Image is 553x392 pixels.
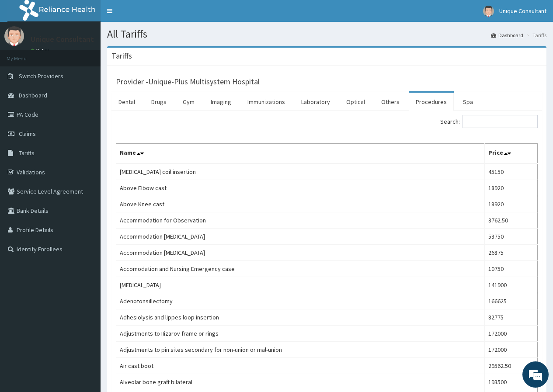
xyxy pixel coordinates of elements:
[484,293,537,309] td: 166625
[19,149,35,157] span: Tariffs
[19,130,36,138] span: Claims
[111,93,142,111] a: Dental
[111,52,132,60] h3: Tariffs
[484,144,537,164] th: Price
[484,277,537,293] td: 141900
[116,245,485,261] td: Accommodation [MEDICAL_DATA]
[484,163,537,180] td: 45150
[116,163,485,180] td: [MEDICAL_DATA] coil insertion
[116,261,485,277] td: Accomodation and Nursing Emergency case
[107,28,546,40] h1: All Tariffs
[31,48,52,54] a: Online
[484,261,537,277] td: 10750
[484,326,537,342] td: 172000
[484,196,537,212] td: 18920
[484,229,537,245] td: 53750
[116,277,485,293] td: [MEDICAL_DATA]
[374,93,407,111] a: Others
[483,6,494,17] img: User Image
[339,93,372,111] a: Optical
[144,93,174,111] a: Drugs
[484,180,537,196] td: 18920
[116,78,260,86] h3: Provider - Unique-Plus Multisystem Hospital
[484,374,537,390] td: 193500
[19,72,63,80] span: Switch Providers
[484,245,537,261] td: 26875
[484,212,537,229] td: 3762.50
[116,358,485,374] td: Air cast boot
[19,91,47,99] span: Dashboard
[456,93,480,111] a: Spa
[240,93,292,111] a: Immunizations
[116,212,485,229] td: Accommodation for Observation
[4,26,24,46] img: User Image
[484,358,537,374] td: 29562.50
[116,196,485,212] td: Above Knee cast
[116,374,485,390] td: Alveolar bone graft bilateral
[116,342,485,358] td: Adjustments to pin sites secondary for non-union or mal-union
[440,115,538,128] label: Search:
[116,293,485,309] td: Adenotonsillectomy
[116,144,485,164] th: Name
[116,309,485,326] td: Adhesiolysis and lippes loop insertion
[176,93,202,111] a: Gym
[499,7,546,15] span: Unique Consultant
[116,180,485,196] td: Above Elbow cast
[524,31,546,39] li: Tariffs
[491,31,523,39] a: Dashboard
[116,229,485,245] td: Accommodation [MEDICAL_DATA]
[484,342,537,358] td: 172000
[484,309,537,326] td: 82775
[294,93,337,111] a: Laboratory
[116,326,485,342] td: Adjustments to IIizarov frame or rings
[204,93,238,111] a: Imaging
[31,35,94,43] p: Unique Consultant
[409,93,454,111] a: Procedures
[463,115,538,128] input: Search:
